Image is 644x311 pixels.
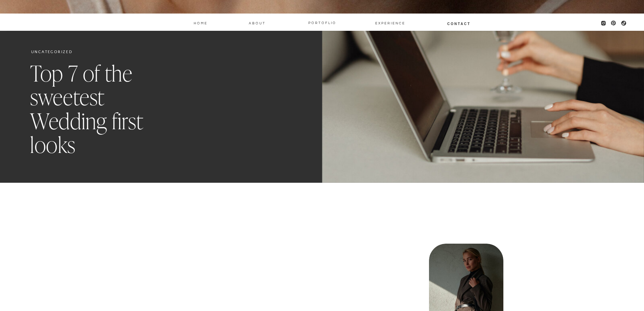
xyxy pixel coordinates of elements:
[375,20,400,25] a: EXPERIENCE
[31,50,72,54] a: Uncategorized
[248,20,266,25] a: About
[447,21,471,26] a: Contact
[306,20,339,25] a: PORTOFLIO
[30,62,173,158] h1: Top 7 of the sweetest Wedding first looks
[193,20,208,25] a: Home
